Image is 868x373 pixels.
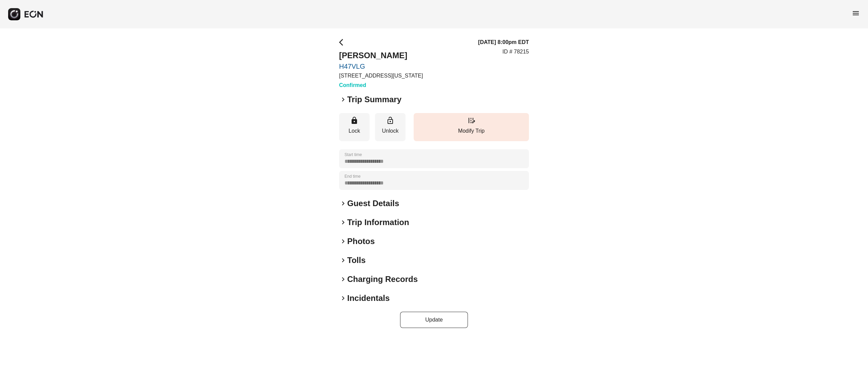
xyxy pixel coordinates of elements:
h2: Tolls [347,255,366,266]
span: keyboard_arrow_right [339,256,347,264]
span: keyboard_arrow_right [339,275,347,283]
span: menu [852,9,860,17]
h2: Trip Summary [347,94,401,105]
span: lock [350,116,358,125]
button: Update [400,312,468,328]
span: arrow_back_ios [339,38,347,46]
p: Lock [342,127,366,135]
p: Modify Trip [417,127,526,135]
p: [STREET_ADDRESS][US_STATE] [339,72,423,80]
button: Modify Trip [414,113,529,141]
span: lock_open [386,116,394,125]
h3: [DATE] 8:00pm EDT [478,38,529,46]
button: Lock [339,113,370,141]
a: H47VLG [339,62,423,70]
h2: [PERSON_NAME] [339,50,423,61]
p: Unlock [378,127,402,135]
span: edit_road [467,116,475,125]
h2: Charging Records [347,274,418,285]
span: keyboard_arrow_right [339,294,347,302]
h2: Incidentals [347,293,390,304]
span: keyboard_arrow_right [339,237,347,245]
h3: Confirmed [339,81,423,89]
p: ID # 78215 [502,48,529,56]
h2: Photos [347,236,375,247]
span: keyboard_arrow_right [339,199,347,207]
span: keyboard_arrow_right [339,218,347,226]
button: Unlock [375,113,406,141]
span: keyboard_arrow_right [339,95,347,104]
h2: Trip Information [347,217,409,228]
h2: Guest Details [347,198,399,209]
